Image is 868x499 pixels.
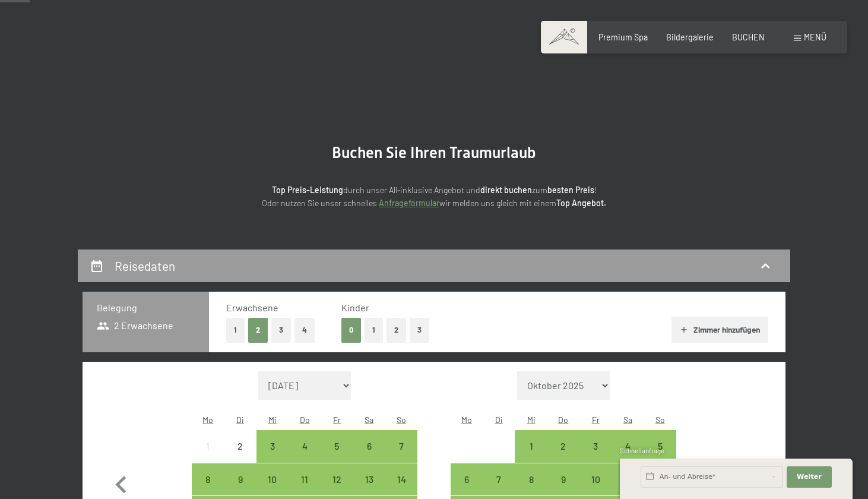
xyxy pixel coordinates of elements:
button: Zimmer hinzufügen [671,317,768,343]
div: 5 [645,441,675,471]
span: Buchen Sie Ihren Traumurlaub [332,144,536,162]
div: Wed Sep 03 2025 [256,430,289,462]
div: Anreise möglich [579,463,612,495]
h2: Reisedaten [115,258,175,273]
div: 6 [354,441,384,471]
div: Mon Sep 01 2025 [192,430,224,462]
div: Anreise möglich [644,430,676,462]
span: Menü [804,32,826,42]
abbr: Freitag [333,415,341,425]
div: Sun Oct 05 2025 [644,430,676,462]
div: Mon Oct 06 2025 [451,463,483,495]
div: Anreise möglich [385,463,417,495]
abbr: Sonntag [397,415,406,425]
div: Anreise möglich [385,430,417,462]
div: Anreise möglich [256,430,289,462]
div: Anreise möglich [353,463,385,495]
strong: besten Preis [547,185,594,195]
div: 1 [516,441,546,471]
div: Thu Sep 11 2025 [289,463,321,495]
button: 1 [226,318,245,342]
abbr: Dienstag [495,415,503,425]
div: Anreise möglich [321,463,353,495]
abbr: Freitag [592,415,600,425]
abbr: Donnerstag [300,415,310,425]
div: Anreise möglich [353,430,385,462]
div: Sat Sep 06 2025 [353,430,385,462]
div: Fri Oct 10 2025 [579,463,612,495]
div: Anreise möglich [451,463,483,495]
button: 4 [294,318,315,342]
div: Anreise möglich [224,463,256,495]
abbr: Montag [202,415,213,425]
button: 3 [271,318,291,342]
div: Wed Oct 08 2025 [515,463,547,495]
div: 7 [387,441,416,471]
div: Thu Sep 04 2025 [289,430,321,462]
div: Anreise möglich [289,463,321,495]
div: Anreise möglich [515,463,547,495]
div: Tue Oct 07 2025 [483,463,515,495]
div: Sat Oct 04 2025 [612,430,644,462]
a: Premium Spa [598,32,648,42]
div: Anreise nicht möglich [224,430,256,462]
div: Thu Oct 09 2025 [547,463,579,495]
div: Wed Sep 10 2025 [256,463,289,495]
abbr: Samstag [623,415,632,425]
abbr: Mittwoch [268,415,277,425]
span: Schnellanfrage [620,447,664,454]
div: Anreise möglich [612,463,644,495]
div: 3 [581,441,610,471]
abbr: Dienstag [236,415,244,425]
div: 3 [258,441,287,471]
button: 1 [365,318,383,342]
div: Anreise nicht möglich [192,430,224,462]
abbr: Mittwoch [527,415,536,425]
strong: direkt buchen [480,185,532,195]
div: Anreise möglich [321,430,353,462]
div: Anreise möglich [289,430,321,462]
div: Anreise möglich [256,463,289,495]
div: Anreise möglich [547,463,579,495]
strong: Top Preis-Leistung [272,185,343,195]
button: Weiter [787,466,832,488]
div: Sun Sep 14 2025 [385,463,417,495]
span: 2 Erwachsene [97,319,173,332]
div: 2 [549,441,578,471]
div: Wed Oct 01 2025 [515,430,547,462]
h3: Belegung [97,301,195,314]
a: Bildergalerie [666,32,714,42]
div: 2 [225,441,255,471]
div: Mon Sep 08 2025 [192,463,224,495]
div: Fri Oct 03 2025 [579,430,612,462]
div: 5 [322,441,351,471]
abbr: Samstag [365,415,373,425]
button: 2 [387,318,406,342]
a: BUCHEN [732,32,765,42]
strong: Top Angebot. [556,198,606,208]
div: Thu Oct 02 2025 [547,430,579,462]
div: Tue Sep 02 2025 [224,430,256,462]
div: Anreise möglich [547,430,579,462]
div: Anreise möglich [612,430,644,462]
div: Fri Sep 12 2025 [321,463,353,495]
button: 3 [410,318,429,342]
div: Sat Sep 13 2025 [353,463,385,495]
div: Sat Oct 11 2025 [612,463,644,495]
button: 2 [248,318,268,342]
div: Anreise möglich [483,463,515,495]
div: Anreise möglich [515,430,547,462]
div: Tue Sep 09 2025 [224,463,256,495]
p: durch unser All-inklusive Angebot und zum ! Oder nutzen Sie unser schnelles wir melden uns gleich... [173,184,695,210]
div: Anreise möglich [579,430,612,462]
div: 4 [290,441,319,471]
abbr: Donnerstag [558,415,568,425]
div: Fri Sep 05 2025 [321,430,353,462]
div: 1 [193,441,223,471]
a: Anfrageformular [379,198,439,208]
div: Sun Sep 07 2025 [385,430,417,462]
div: 4 [613,441,642,471]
